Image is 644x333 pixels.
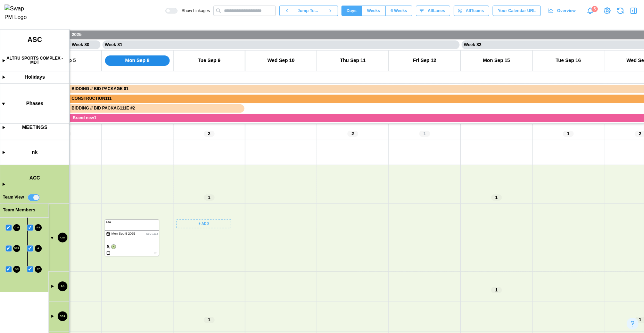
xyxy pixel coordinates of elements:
img: Swap PM Logo [5,5,33,22]
span: 6 Weeks [390,6,407,16]
a: Overview [544,6,581,16]
span: Days [347,6,357,16]
a: Notifications [584,5,596,17]
span: All Teams [466,6,484,16]
button: Jump To... [294,6,323,16]
button: 6 Weeks [385,6,412,16]
button: Days [341,6,362,16]
span: Show Linkages [177,8,210,14]
span: Weeks [367,6,380,16]
div: 5 [592,6,598,12]
span: All Lanes [428,6,445,16]
span: Jump To... [298,6,318,16]
a: View Project [602,6,612,16]
button: AllTeams [454,6,489,16]
span: Your Calendar URL [498,6,536,16]
button: Open Drawer [629,6,638,16]
button: Your Calendar URL [493,6,541,16]
span: Overview [557,6,576,16]
button: Refresh Grid [616,6,625,16]
button: Weeks [362,6,385,16]
button: AllLanes [416,6,450,16]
